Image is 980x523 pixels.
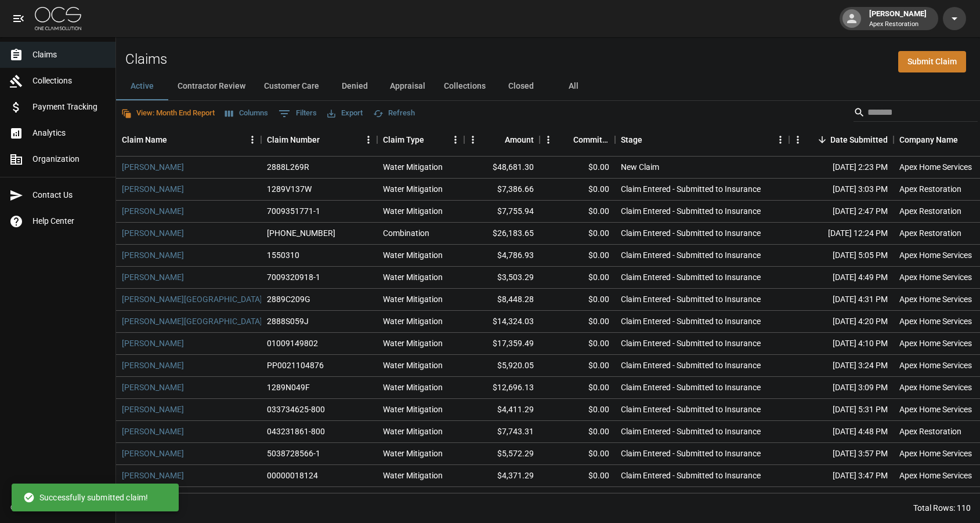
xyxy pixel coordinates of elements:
[899,470,972,481] div: Apex Home Services
[122,404,184,415] a: [PERSON_NAME]
[328,72,381,100] button: Denied
[540,131,557,148] button: Menu
[276,104,320,123] button: Show filters
[621,359,761,371] div: Claim Entered - Submitted to Insurance
[540,289,615,311] div: $0.00
[320,132,336,148] button: Sort
[32,215,106,227] span: Help Center
[540,443,615,465] div: $0.00
[464,179,540,201] div: $7,386.66
[830,124,888,156] div: Date Submitted
[324,104,366,122] button: Export
[464,377,540,399] div: $12,696.13
[7,7,30,30] button: open drawer
[32,101,106,113] span: Payment Tracking
[116,72,168,100] button: Active
[899,426,961,437] div: Apex Restoration
[621,183,761,195] div: Claim Entered - Submitted to Insurance
[122,205,184,217] a: [PERSON_NAME]
[557,132,573,148] button: Sort
[267,404,325,415] div: 033734625-800
[464,201,540,223] div: $7,755.94
[122,382,184,393] a: [PERSON_NAME]
[383,124,424,156] div: Claim Type
[899,124,958,156] div: Company Name
[383,492,443,503] div: Water Mitigation
[573,124,609,156] div: Committed Amount
[267,448,320,459] div: 5038728566-1
[122,124,167,156] div: Claim Name
[899,492,972,503] div: Apex Home Services
[621,492,757,503] div: Attempting to Engage with the Carrier
[789,245,894,267] div: [DATE] 5:05 PM
[789,131,807,148] button: Menu
[854,103,978,124] div: Search
[540,201,615,223] div: $0.00
[267,183,312,195] div: 1289V137W
[899,183,961,195] div: Apex Restoration
[621,249,761,261] div: Claim Entered - Submitted to Insurance
[464,443,540,465] div: $5,572.29
[267,271,320,283] div: 7009320918-1
[383,359,443,371] div: Water Mitigation
[464,124,540,156] div: Amount
[464,131,482,148] button: Menu
[464,245,540,267] div: $4,786.93
[125,51,167,68] h2: Claims
[899,227,961,239] div: Apex Restoration
[789,311,894,333] div: [DATE] 4:20 PM
[10,502,105,513] div: © 2025 One Claim Solution
[540,399,615,421] div: $0.00
[267,337,318,349] div: 01009149802
[899,271,972,283] div: Apex Home Services
[540,487,615,509] div: $0.00
[118,104,218,122] button: View: Month End Report
[122,183,184,195] a: [PERSON_NAME]
[621,227,761,239] div: Claim Entered - Submitted to Insurance
[642,132,659,148] button: Sort
[464,333,540,355] div: $17,359.49
[789,267,894,289] div: [DATE] 4:49 PM
[540,465,615,487] div: $0.00
[383,227,429,239] div: Combination
[383,293,443,305] div: Water Mitigation
[267,293,310,305] div: 2889C209G
[383,315,443,327] div: Water Mitigation
[789,443,894,465] div: [DATE] 3:57 PM
[540,267,615,289] div: $0.00
[267,124,320,156] div: Claim Number
[122,271,184,283] a: [PERSON_NAME]
[865,8,931,29] div: [PERSON_NAME]
[621,337,761,349] div: Claim Entered - Submitted to Insurance
[370,104,418,122] button: Refresh
[267,382,310,393] div: 1289N049F
[267,227,335,239] div: 09-009-119282
[447,131,464,148] button: Menu
[32,75,106,87] span: Collections
[267,359,324,371] div: PP0021104876
[383,426,443,437] div: Water Mitigation
[899,337,972,349] div: Apex Home Services
[383,448,443,459] div: Water Mitigation
[122,448,184,459] a: [PERSON_NAME]
[383,249,443,261] div: Water Mitigation
[122,359,184,371] a: [PERSON_NAME]
[464,157,540,179] div: $48,681.30
[814,132,830,148] button: Sort
[167,132,183,148] button: Sort
[621,205,761,217] div: Claim Entered - Submitted to Insurance
[122,470,184,481] a: [PERSON_NAME]
[381,72,435,100] button: Appraisal
[540,245,615,267] div: $0.00
[540,223,615,245] div: $0.00
[505,124,534,156] div: Amount
[122,249,184,261] a: [PERSON_NAME]
[621,470,761,481] div: Claim Entered - Submitted to Insurance
[789,289,894,311] div: [DATE] 4:31 PM
[899,359,972,371] div: Apex Home Services
[116,72,980,100] div: dynamic tabs
[244,131,261,148] button: Menu
[23,487,148,508] div: Successfully submitted claim!
[899,161,972,173] div: Apex Home Services
[899,205,961,217] div: Apex Restoration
